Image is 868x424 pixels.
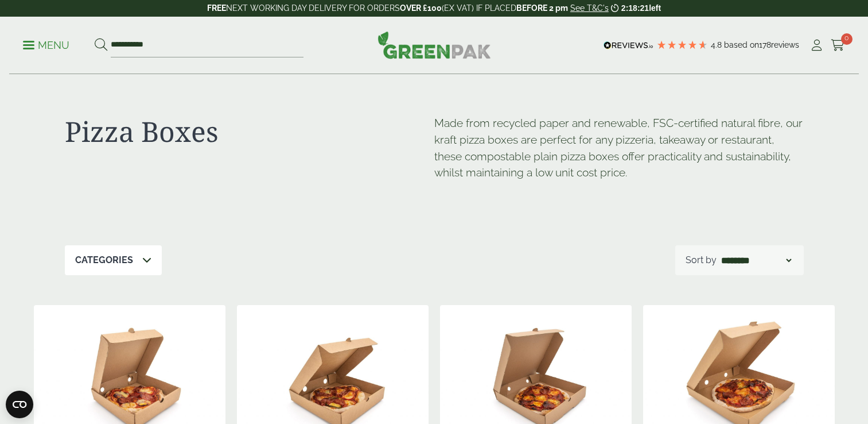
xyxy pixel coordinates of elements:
[621,3,649,13] span: 2:18:21
[570,3,609,13] a: See T&C's
[686,253,717,267] p: Sort by
[6,391,33,418] button: Open CMP widget
[656,40,708,50] div: 4.78 Stars
[831,40,845,51] i: Cart
[207,3,226,13] strong: FREE
[23,38,69,50] a: Menu
[65,115,434,148] h1: Pizza Boxes
[841,33,853,45] span: 0
[809,40,824,51] i: My Account
[724,40,759,49] span: Based on
[759,40,771,49] span: 178
[23,38,69,52] p: Menu
[516,3,568,13] strong: BEFORE 2 pm
[75,253,133,267] p: Categories
[711,40,724,49] span: 4.8
[771,40,799,49] span: reviews
[831,37,845,54] a: 0
[604,41,653,49] img: REVIEWS.io
[719,253,793,267] select: Shop order
[434,115,804,181] p: Made from recycled paper and renewable, FSC-certified natural fibre, o
[377,31,491,59] img: GreenPak Supplies
[649,3,661,13] span: left
[400,3,442,13] strong: OVER £100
